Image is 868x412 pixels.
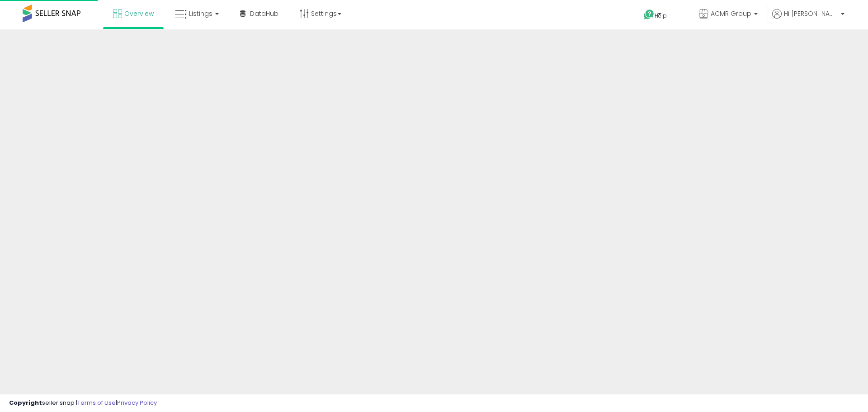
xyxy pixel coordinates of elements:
[655,12,667,19] span: Help
[784,9,838,18] span: Hi [PERSON_NAME]
[77,398,116,407] a: Terms of Use
[250,9,278,18] span: DataHub
[711,9,751,18] span: ACMR Group
[189,9,212,18] span: Listings
[643,9,655,20] i: Get Help
[9,399,157,407] div: seller snap | |
[124,9,154,18] span: Overview
[117,398,157,407] a: Privacy Policy
[772,9,844,29] a: Hi [PERSON_NAME]
[637,2,684,29] a: Help
[9,398,42,407] strong: Copyright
